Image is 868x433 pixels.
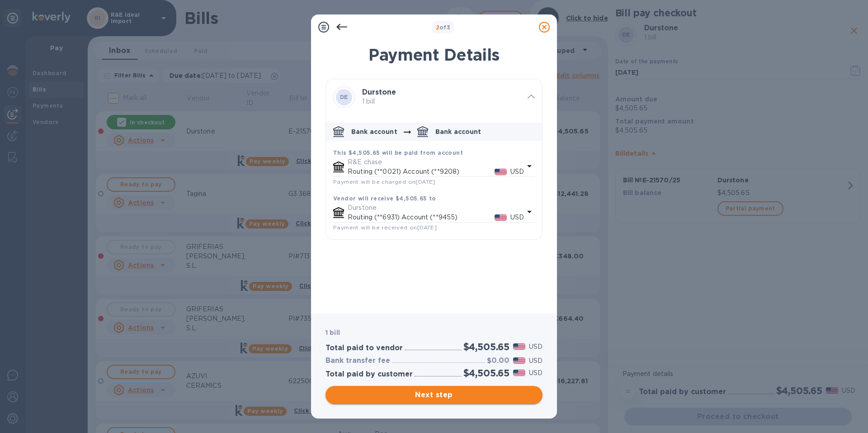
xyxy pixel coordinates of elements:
[333,149,463,156] b: This $4,505.65 will be paid from account
[348,167,495,176] p: Routing (**0021) Account (**9208)
[325,344,403,352] h3: Total paid to vendor
[513,370,525,376] img: USD
[340,94,348,100] b: DE
[362,97,520,106] p: 1 bill
[351,127,397,136] p: Bank account
[495,169,507,175] img: USD
[325,329,340,336] b: 1 bill
[513,357,525,364] img: USD
[513,343,525,350] img: USD
[325,370,413,379] h3: Total paid by customer
[348,213,495,222] p: Routing (**6931) Account (**9455)
[362,88,396,96] b: Durstone
[529,342,542,352] p: USD
[326,79,542,115] div: DEDurstone 1 bill
[333,195,436,202] b: Vendor will receive $4,505.65 to
[348,157,524,167] p: R&E chase
[487,357,509,365] h3: $0.00
[325,45,542,64] h1: Payment Details
[325,357,390,365] h3: Bank transfer fee
[495,214,507,221] img: USD
[333,390,535,400] span: Next step
[436,24,451,31] b: of 3
[436,24,439,31] span: 2
[529,356,542,366] p: USD
[510,213,524,222] p: USD
[463,367,509,379] h2: $4,505.65
[325,386,542,404] button: Next step
[326,119,542,239] div: default-method
[333,178,435,185] span: Payment will be charged on [DATE]
[529,368,542,378] p: USD
[348,203,524,213] p: Durstone
[510,167,524,176] p: USD
[333,224,437,231] span: Payment will be received on [DATE]
[463,341,509,352] h2: $4,505.65
[435,127,481,136] p: Bank account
